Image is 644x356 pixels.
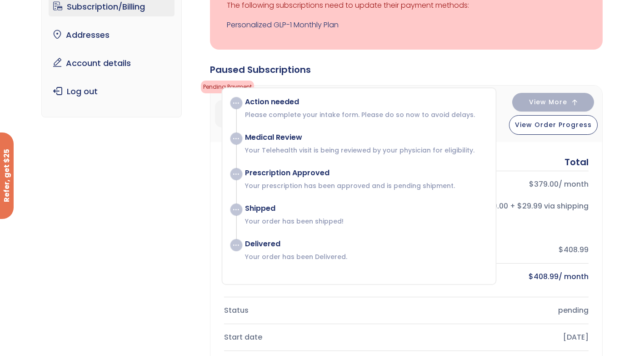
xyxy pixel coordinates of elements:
[245,217,486,226] p: Your order has been shipped!
[414,244,589,256] div: $408.99
[414,304,589,317] div: pending
[49,25,175,45] a: Addresses
[245,252,486,261] p: Your order has been Delivered.
[529,179,559,189] bdi: 379.00
[227,19,586,31] a: Personalized GLP-1 Monthly Plan
[49,54,175,73] a: Account details
[245,146,486,155] p: Your Telehealth visit is being reviewed by your physician for eligibility.
[564,156,589,168] div: Total
[515,120,592,129] span: View Order Progress
[512,93,594,112] button: View More
[210,63,603,76] div: Paused Subscriptions
[201,81,254,93] span: Pending Payment
[529,179,534,189] span: $
[509,115,598,135] button: View Order Progress
[245,110,486,119] p: Please complete your intake form. Please do so now to avoid delays.
[529,271,534,282] span: $
[414,270,589,283] div: / month
[245,204,486,213] div: Shipped
[414,200,589,213] div: $379.00 + $29.99 via shipping
[224,331,399,344] div: Start date
[245,168,486,178] div: Prescription Approved
[245,239,486,249] div: Delivered
[245,97,486,107] div: Action needed
[529,271,559,282] bdi: 408.99
[414,178,589,191] div: / month
[529,99,567,105] span: View More
[245,133,486,142] div: Medical Review
[49,82,175,101] a: Log out
[224,304,399,317] div: Status
[414,331,589,344] div: [DATE]
[245,181,486,190] p: Your prescription has been approved and is pending shipment.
